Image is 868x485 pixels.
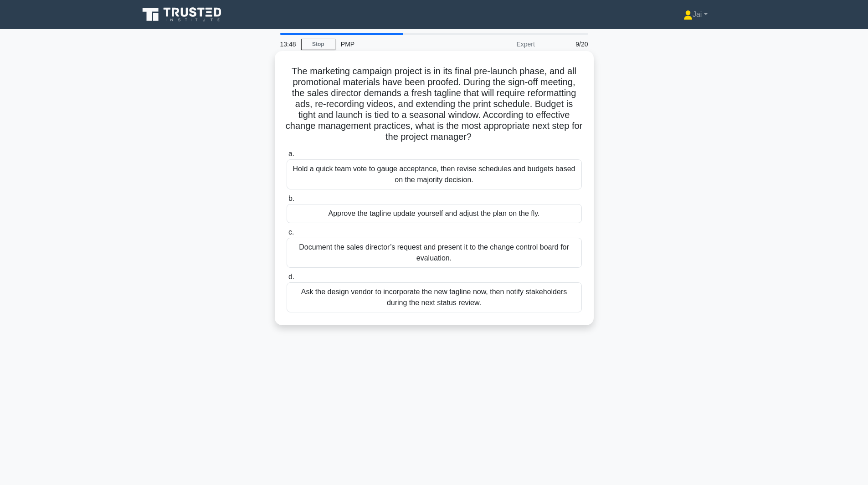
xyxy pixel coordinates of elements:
div: 13:48 [275,35,301,53]
a: Stop [301,39,335,50]
h5: The marketing campaign project is in its final pre-launch phase, and all promotional materials ha... [286,66,583,143]
span: c. [288,228,294,236]
div: Expert [461,35,540,53]
div: Ask the design vendor to incorporate the new tagline now, then notify stakeholders during the nex... [287,282,582,312]
span: a. [288,150,294,158]
div: Document the sales director’s request and present it to the change control board for evaluation. [287,238,582,268]
a: Jai [662,5,729,24]
div: 9/20 [540,35,594,53]
div: Hold a quick team vote to gauge acceptance, then revise schedules and budgets based on the majori... [287,159,582,189]
div: Approve the tagline update yourself and adjust the plan on the fly. [287,204,582,223]
span: d. [288,273,294,281]
span: b. [288,194,294,202]
div: PMP [335,35,461,53]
